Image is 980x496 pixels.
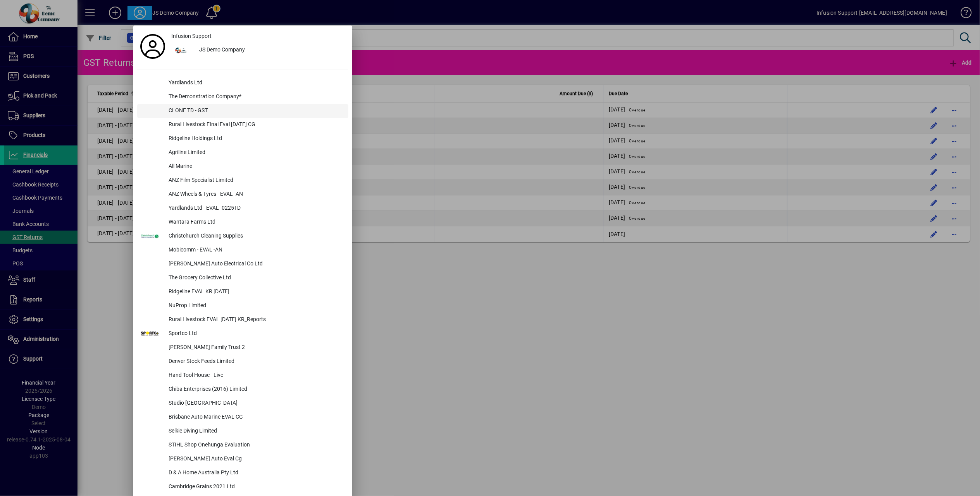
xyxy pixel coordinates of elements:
[162,438,348,452] div: STIHL Shop Onehunga Evaluation
[162,383,348,397] div: Chiba Enterprises (2016) Limited
[162,216,348,229] div: Wantara Farms Ltd
[162,424,348,438] div: Selkie Diving Limited
[162,188,348,202] div: ANZ Wheels & Tyres - EVAL -AN
[162,202,348,216] div: Yardlands Ltd - EVAL -0225TD
[137,327,348,341] button: Sportco Ltd
[137,257,348,271] button: [PERSON_NAME] Auto Electrical Co Ltd
[193,43,348,57] div: JS Demo Company
[137,397,348,410] button: Studio [GEOGRAPHIC_DATA]
[137,76,348,90] button: Yardlands Ltd
[162,76,348,90] div: Yardlands Ltd
[162,313,348,327] div: Rural Livestock EVAL [DATE] KR_Reports
[162,452,348,466] div: [PERSON_NAME] Auto Eval Cg
[162,410,348,424] div: Brisbane Auto Marine EVAL CG
[162,327,348,341] div: Sportco Ltd
[162,229,348,243] div: Christchurch Cleaning Supplies
[162,299,348,313] div: NuProp Limited
[137,118,348,132] button: Rural Livestock FInal Eval [DATE] CG
[162,243,348,257] div: Mobicomm - EVAL -AN
[137,39,168,53] a: Profile
[162,90,348,104] div: The Demonstration Company*
[162,132,348,146] div: Ridgeline Holdings Ltd
[171,32,212,40] span: Infusion Support
[168,29,348,43] a: Infusion Support
[137,188,348,202] button: ANZ Wheels & Tyres - EVAL -AN
[162,397,348,410] div: Studio [GEOGRAPHIC_DATA]
[137,480,348,494] button: Cambridge Grains 2021 Ltd
[137,383,348,397] button: Chiba Enterprises (2016) Limited
[137,355,348,369] button: Denver Stock Feeds Limited
[162,118,348,132] div: Rural Livestock FInal Eval [DATE] CG
[162,271,348,285] div: The Grocery Collective Ltd
[137,285,348,299] button: Ridgeline EVAL KR [DATE]
[162,341,348,355] div: [PERSON_NAME] Family Trust 2
[137,132,348,146] button: Ridgeline Holdings Ltd
[162,355,348,369] div: Denver Stock Feeds Limited
[137,146,348,160] button: Agriline Limited
[162,257,348,271] div: [PERSON_NAME] Auto Electrical Co Ltd
[137,410,348,424] button: Brisbane Auto Marine EVAL CG
[137,174,348,188] button: ANZ Film Specialist Limited
[137,438,348,452] button: STIHL Shop Onehunga Evaluation
[162,480,348,494] div: Cambridge Grains 2021 Ltd
[137,160,348,174] button: All Marine
[162,285,348,299] div: Ridgeline EVAL KR [DATE]
[137,369,348,383] button: Hand Tool House - Live
[137,202,348,216] button: Yardlands Ltd - EVAL -0225TD
[137,271,348,285] button: The Grocery Collective Ltd
[162,174,348,188] div: ANZ Film Specialist Limited
[137,243,348,257] button: Mobicomm - EVAL -AN
[137,216,348,229] button: Wantara Farms Ltd
[162,160,348,174] div: All Marine
[137,313,348,327] button: Rural Livestock EVAL [DATE] KR_Reports
[168,43,348,57] button: JS Demo Company
[137,452,348,466] button: [PERSON_NAME] Auto Eval Cg
[162,104,348,118] div: CLONE TD - GST
[162,466,348,480] div: D & A Home Australia Pty Ltd
[162,369,348,383] div: Hand Tool House - Live
[137,90,348,104] button: The Demonstration Company*
[137,466,348,480] button: D & A Home Australia Pty Ltd
[137,424,348,438] button: Selkie Diving Limited
[137,341,348,355] button: [PERSON_NAME] Family Trust 2
[162,146,348,160] div: Agriline Limited
[137,104,348,118] button: CLONE TD - GST
[137,299,348,313] button: NuProp Limited
[137,229,348,243] button: Christchurch Cleaning Supplies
